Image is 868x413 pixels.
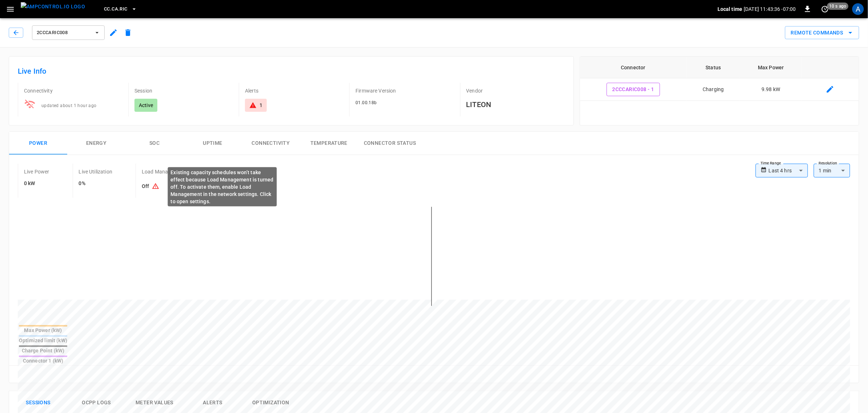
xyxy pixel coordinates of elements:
[744,5,796,13] p: [DATE] 11:43:36 -07:00
[358,132,422,155] button: Connector Status
[814,164,850,177] div: 1 min
[41,103,97,108] span: updated about 1 hour ago
[785,26,859,40] div: remote commands options
[139,102,153,109] p: Active
[687,57,740,78] th: Status
[687,78,740,101] td: Charging
[142,180,185,193] h6: Off
[761,160,781,166] label: Time Range
[580,57,687,78] th: Connector
[18,65,565,77] h6: Live Info
[819,160,837,166] label: Resolution
[769,164,808,177] div: Last 4 hrs
[355,87,454,94] p: Firmware Version
[32,25,105,40] button: 2CCCARIC008
[242,132,300,155] button: Connectivity
[718,5,743,13] p: Local time
[184,132,242,155] button: Uptime
[260,102,262,109] div: 1
[142,168,185,175] p: Load Management
[9,132,67,155] button: Power
[168,167,277,206] div: Existing capacity schedules won’t take effect because Load Management is turned off. To activate ...
[134,87,233,94] p: Session
[466,99,565,110] h6: LITEON
[24,180,49,188] h6: 0 kW
[125,132,184,155] button: SOC
[67,132,125,155] button: Energy
[607,83,660,96] button: 2CCCARIC008 - 1
[785,26,859,40] button: Remote Commands
[819,3,831,15] button: set refresh interval
[245,87,343,94] p: Alerts
[79,168,112,175] p: Live Utilization
[101,2,140,16] button: CC.CA.RIC
[37,29,91,37] span: 2CCCARIC008
[21,2,85,11] img: ampcontrol.io logo
[740,78,801,101] td: 9.98 kW
[355,100,377,105] span: 01.00.18b
[149,180,162,193] button: Existing capacity schedules won’t take effect because Load Management is turned off. To activate ...
[580,57,859,101] table: connector table
[827,3,849,10] span: 10 s ago
[852,3,864,15] div: profile-icon
[79,180,112,188] h6: 0%
[466,87,565,94] p: Vendor
[740,57,801,78] th: Max Power
[24,87,122,94] p: Connectivity
[104,5,127,13] span: CC.CA.RIC
[300,132,358,155] button: Temperature
[24,168,49,175] p: Live Power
